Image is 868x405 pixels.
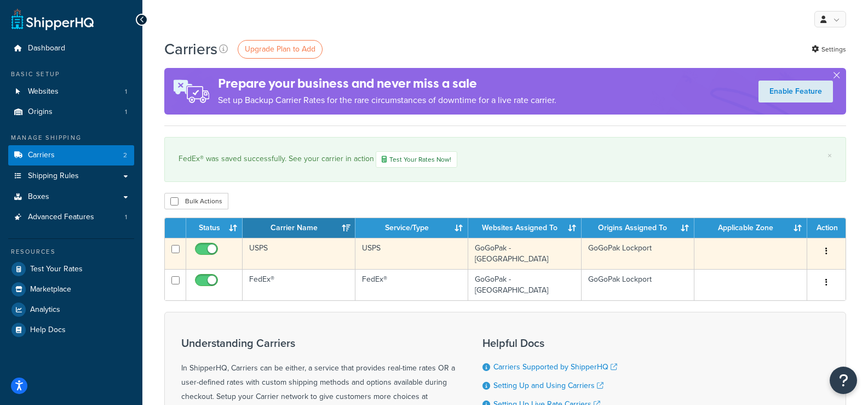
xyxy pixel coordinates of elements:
span: Test Your Rates [30,265,83,274]
a: Settings [812,42,846,57]
th: Carrier Name: activate to sort column ascending [243,218,355,238]
button: Open Resource Center [830,367,857,394]
span: Upgrade Plan to Add [245,43,315,55]
a: Test Your Rates [8,259,134,279]
td: USPS [355,238,468,269]
h4: Prepare your business and never miss a sale [218,75,556,93]
li: Advanced Features [8,207,134,227]
a: Boxes [8,187,134,207]
td: GoGoPak - [GEOGRAPHIC_DATA] [468,238,581,269]
th: Origins Assigned To: activate to sort column ascending [582,218,694,238]
h1: Carriers [164,38,217,60]
th: Applicable Zone: activate to sort column ascending [694,218,807,238]
a: Websites 1 [8,82,134,102]
span: Origins [28,107,53,117]
td: USPS [243,238,355,269]
th: Service/Type: activate to sort column ascending [355,218,468,238]
a: Setting Up and Using Carriers [493,380,603,391]
td: FedEx® [243,269,355,300]
span: Marketplace [30,285,71,294]
a: Enable Feature [758,81,833,102]
a: Marketplace [8,279,134,299]
p: Set up Backup Carrier Rates for the rare circumstances of downtime for a live rate carrier. [218,93,556,108]
a: Carriers Supported by ShipperHQ [493,361,617,373]
h3: Understanding Carriers [181,337,455,349]
span: Advanced Features [28,213,94,222]
a: Test Your Rates Now! [376,151,457,168]
span: Analytics [30,305,60,315]
span: 1 [125,87,127,96]
span: Dashboard [28,44,65,53]
li: Origins [8,102,134,122]
th: Status: activate to sort column ascending [186,218,243,238]
td: GoGoPak Lockport [582,269,694,300]
a: Shipping Rules [8,166,134,186]
div: Resources [8,247,134,256]
span: 1 [125,107,127,117]
div: Basic Setup [8,70,134,79]
th: Action [807,218,846,238]
div: FedEx® was saved successfully. See your carrier in action [179,151,832,168]
img: ad-rules-rateshop-fe6ec290ccb7230408bd80ed9643f0289d75e0ffd9eb532fc0e269fcd187b520.png [164,68,218,115]
th: Websites Assigned To: activate to sort column ascending [468,218,581,238]
a: Advanced Features 1 [8,207,134,227]
a: Dashboard [8,38,134,59]
button: Bulk Actions [164,193,228,209]
span: Carriers [28,151,55,160]
a: Origins 1 [8,102,134,122]
span: Shipping Rules [28,172,79,181]
a: Upgrade Plan to Add [238,40,323,59]
li: Carriers [8,145,134,166]
td: GoGoPak Lockport [582,238,694,269]
td: GoGoPak - [GEOGRAPHIC_DATA] [468,269,581,300]
a: Analytics [8,300,134,320]
span: 1 [125,213,127,222]
span: 2 [123,151,127,160]
a: ShipperHQ Home [12,8,94,30]
h3: Helpful Docs [482,337,625,349]
span: Help Docs [30,326,66,335]
span: Websites [28,87,59,96]
a: Carriers 2 [8,145,134,166]
a: × [827,151,832,160]
span: Boxes [28,192,49,202]
div: Manage Shipping [8,133,134,142]
li: Websites [8,82,134,102]
td: FedEx® [355,269,468,300]
a: Help Docs [8,320,134,340]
